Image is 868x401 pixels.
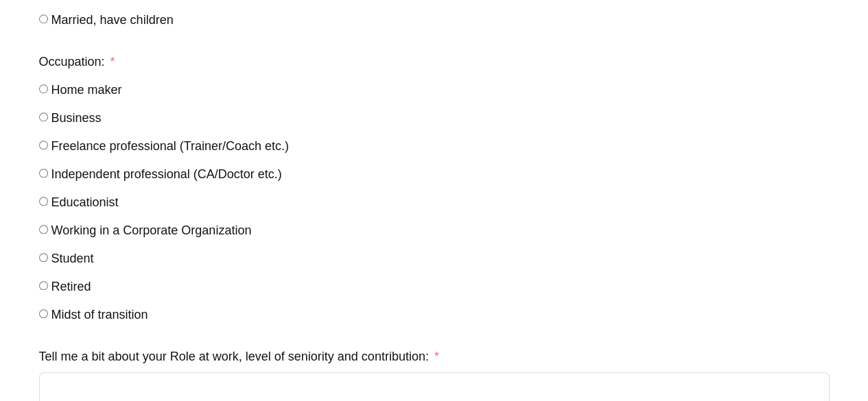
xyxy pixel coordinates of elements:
input: Home maker [39,84,48,93]
input: Working in a Corporate Organization [39,225,48,234]
span: Home maker [51,83,122,97]
span: Independent professional (CA/Doctor etc.) [51,167,282,181]
label: Occupation: [39,49,115,74]
input: Freelance professional (Trainer/Coach etc.) [39,141,48,149]
span: Business [51,111,102,125]
input: Independent professional (CA/Doctor etc.) [39,169,48,178]
label: Tell me a bit about your Role at work, level of seniority and contribution: [39,344,439,369]
span: Freelance professional (Trainer/Coach etc.) [51,139,289,153]
span: Midst of transition [51,308,148,321]
span: Retired [51,280,91,293]
span: Working in a Corporate Organization [51,223,252,237]
input: Midst of transition [39,309,48,318]
input: Retired [39,281,48,290]
span: Married, have children [51,13,174,27]
input: Business [39,112,48,121]
span: Student [51,252,94,265]
input: Student [39,253,48,262]
input: Educationist [39,197,48,206]
span: Educationist [51,195,119,209]
input: Married, have children [39,14,48,23]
